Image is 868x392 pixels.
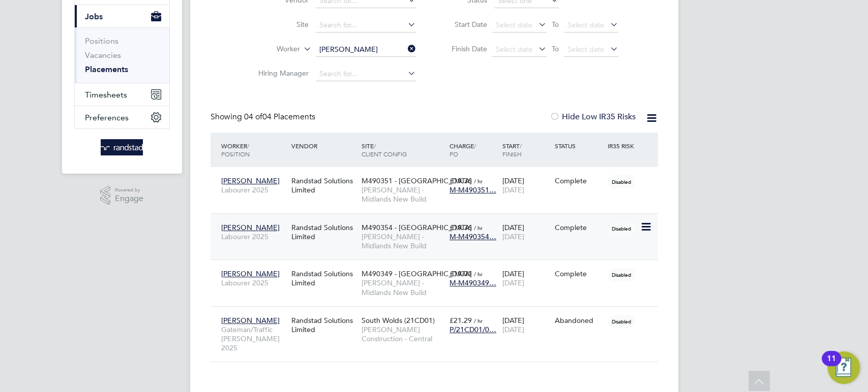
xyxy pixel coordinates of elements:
span: Disabled [608,315,635,328]
div: Complete [555,269,603,278]
a: Go to home page [74,139,170,155]
span: Engage [115,194,143,203]
span: Labourer 2025 [221,185,286,194]
label: Finish Date [441,44,487,53]
div: 11 [827,358,836,372]
span: [DATE] [502,185,524,194]
div: [DATE] [499,264,552,292]
span: Disabled [608,268,635,281]
span: Select date [567,45,604,54]
span: Labourer 2025 [221,278,286,287]
span: [PERSON_NAME] - Midlands New Build [362,185,444,204]
input: Search for... [316,43,416,57]
span: M-M490354… [450,232,496,241]
span: / Client Config [362,142,407,158]
span: [PERSON_NAME] [221,223,280,232]
div: Vendor [289,137,359,155]
a: Vacancies [85,50,121,60]
div: Charge [447,137,500,163]
span: Powered by [115,186,143,194]
a: [PERSON_NAME]Labourer 2025Randstad Solutions LimitedM490351 - [GEOGRAPHIC_DATA][PERSON_NAME] - Mi... [219,171,658,179]
label: Start Date [441,20,487,29]
input: Search for... [316,67,416,81]
span: M-M490349… [450,278,496,287]
span: M490351 - [GEOGRAPHIC_DATA] [362,176,472,185]
div: Complete [555,223,603,232]
label: Hide Low IR35 Risks [550,112,636,122]
a: [PERSON_NAME]Gateman/Traffic [PERSON_NAME] 2025Randstad Solutions LimitedSouth Wolds (21CD01)[PER... [219,310,658,319]
button: Jobs [75,5,169,27]
label: Site [250,20,309,29]
label: Hiring Manager [250,69,309,78]
span: [PERSON_NAME] [221,316,280,325]
div: Randstad Solutions Limited [289,311,359,339]
div: Showing [211,112,317,122]
span: / hr [474,270,483,278]
div: Randstad Solutions Limited [289,171,359,200]
span: Timesheets [85,90,127,100]
div: Randstad Solutions Limited [289,218,359,246]
span: [DATE] [502,325,524,334]
span: Disabled [608,175,635,188]
button: Timesheets [75,83,169,106]
span: To [549,18,562,31]
span: Preferences [85,113,129,122]
div: Randstad Solutions Limited [289,264,359,292]
div: Site [359,137,447,163]
div: Abandoned [555,316,603,325]
span: Select date [496,45,532,54]
span: [PERSON_NAME] [221,176,280,185]
div: Status [552,137,605,155]
div: Worker [219,137,289,163]
span: £19.36 [450,223,472,232]
span: Labourer 2025 [221,232,286,241]
span: Select date [567,20,604,29]
span: £19.01 [450,269,472,278]
span: [DATE] [502,232,524,241]
div: [DATE] [499,218,552,246]
div: [DATE] [499,171,552,200]
a: Powered byEngage [100,186,143,205]
div: [DATE] [499,311,552,339]
div: Jobs [75,27,169,83]
span: To [549,42,562,55]
span: South Wolds (21CD01) [362,316,435,325]
span: £19.36 [450,176,472,185]
span: [PERSON_NAME] [221,269,280,278]
span: Disabled [608,222,635,235]
span: / PO [450,142,476,158]
span: [DATE] [502,278,524,287]
span: M490349 - [GEOGRAPHIC_DATA] [362,269,472,278]
span: Gateman/Traffic [PERSON_NAME] 2025 [221,325,286,353]
span: / Finish [502,142,521,158]
button: Preferences [75,106,169,128]
span: M490354 - [GEOGRAPHIC_DATA] [362,223,472,232]
div: Complete [555,176,603,185]
label: Worker [242,44,300,54]
button: Open Resource Center, 11 new notifications [827,351,860,384]
span: Jobs [85,12,103,21]
span: / Position [221,142,250,158]
span: M-M490351… [450,185,496,194]
span: £21.29 [450,316,472,325]
img: randstad-logo-retina.png [101,139,143,155]
span: / hr [474,177,483,185]
div: IR35 Risk [605,137,640,155]
span: / hr [474,224,483,232]
span: [PERSON_NAME] Construction - Central [362,325,444,343]
span: 04 of [244,112,262,122]
a: [PERSON_NAME]Labourer 2025Randstad Solutions LimitedM490354 - [GEOGRAPHIC_DATA][PERSON_NAME] - Mi... [219,217,658,226]
span: / hr [474,317,483,324]
span: 04 Placements [244,112,315,122]
input: Search for... [316,18,416,32]
a: Positions [85,36,118,46]
a: Placements [85,64,128,74]
div: Start [499,137,552,163]
span: [PERSON_NAME] - Midlands New Build [362,232,444,250]
a: [PERSON_NAME]Labourer 2025Randstad Solutions LimitedM490349 - [GEOGRAPHIC_DATA][PERSON_NAME] - Mi... [219,264,658,272]
span: [PERSON_NAME] - Midlands New Build [362,278,444,297]
span: Select date [496,20,532,29]
span: P/21CD01/0… [450,325,496,334]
